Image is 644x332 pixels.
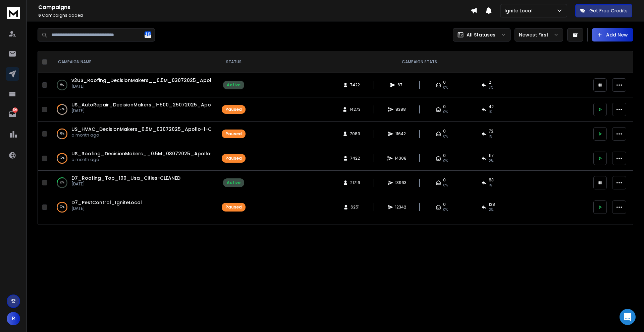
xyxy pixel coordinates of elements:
a: v2US_Roofing_DecisionMakers__0.5M_03072025_Apollo-CLEANED [71,77,239,84]
p: Get Free Credits [589,7,628,14]
p: [DATE] [71,181,180,187]
p: 100 [12,107,18,113]
div: Open Intercom Messenger [620,309,636,325]
span: 12342 [395,204,406,210]
div: Paused [225,131,242,137]
div: Paused [225,204,242,210]
td: 92%US_Roofing_DecisionMakers__0.5M_03072025_Apollo-CLEANEDa month ago [50,146,218,171]
span: 6251 [351,204,360,210]
span: 7422 [350,156,360,161]
a: D7_PestControl_IgniteLocal [71,199,142,206]
span: 13963 [395,180,407,185]
p: Ignite Local [504,7,535,14]
span: 0 [443,129,446,134]
span: 0 [443,153,446,158]
span: 7089 [350,131,360,137]
span: 14308 [395,156,407,161]
span: 21716 [350,180,360,185]
p: Campaigns added [38,13,471,18]
p: All Statuses [467,31,495,38]
p: [DATE] [71,108,211,113]
span: 2 % [489,158,493,164]
div: Active [227,82,240,88]
span: 14273 [350,107,361,112]
p: 23 % [60,106,64,113]
span: 0% [443,85,448,90]
td: 23%US_AutoRepair_DecisionMakers_1-500_25072025_Apollo-CLEANED[DATE] [50,97,218,122]
span: 67 [397,82,404,88]
p: 30 % [60,179,64,186]
p: 76 % [60,131,64,137]
span: 11642 [395,131,406,137]
span: 1 % [489,134,492,139]
button: R [7,312,20,325]
td: 76%US_HVAC_DecisionMakers_0.5M_03072025_Apollo-1-CLEANEDREOONa month ago [50,122,218,146]
p: [DATE] [71,206,142,211]
th: CAMPAIGN STATS [250,51,589,73]
td: 30%D7_Roofing_Top_100_Usa_Cities-CLEANED[DATE] [50,171,218,195]
td: 0%v2US_Roofing_DecisionMakers__0.5M_03072025_Apollo-CLEANED[DATE] [50,73,218,97]
span: 1 % [489,109,492,115]
span: 0% [443,109,448,115]
span: 83 [489,177,494,183]
button: Get Free Credits [575,4,632,17]
span: 0% [443,134,448,139]
td: 97%D7_PestControl_IgniteLocal[DATE] [50,195,218,220]
button: Add New [592,28,633,41]
p: 97 % [60,204,64,211]
p: 0 % [60,82,64,88]
span: 0 [443,80,446,85]
a: 100 [6,107,19,121]
span: 2 [489,80,491,85]
span: 3 % [489,85,493,90]
span: 0 [443,202,446,207]
span: 72 [489,129,493,134]
span: 42 [489,104,494,109]
span: 0% [443,207,448,213]
span: 0 [443,104,446,109]
a: US_HVAC_DecisionMakers_0.5M_03072025_Apollo-1-CLEANEDREOON [71,126,245,133]
span: 117 [489,153,494,158]
th: CAMPAIGN NAME [50,51,218,73]
span: 0 [443,177,446,183]
p: 92 % [60,155,64,162]
img: logo [7,7,20,19]
span: 8388 [395,107,406,112]
p: a month ago [71,133,211,138]
span: 6 [38,12,41,18]
th: STATUS [218,51,250,73]
span: 1 % [489,183,492,188]
span: 2 % [489,207,493,213]
div: Paused [225,107,242,112]
span: 0% [443,158,448,164]
span: 128 [489,202,495,207]
span: 0% [443,183,448,188]
p: [DATE] [71,84,211,89]
h1: Campaigns [38,3,471,11]
p: a month ago [71,157,211,162]
button: Newest First [515,28,563,41]
span: 7422 [350,82,360,88]
a: US_Roofing_DecisionMakers__0.5M_03072025_Apollo-CLEANED [71,150,233,157]
a: D7_Roofing_Top_100_Usa_Cities-CLEANED [71,175,180,181]
div: Paused [225,156,242,161]
div: Active [227,180,240,185]
a: US_AutoRepair_DecisionMakers_1-500_25072025_Apollo-CLEANED [71,101,240,108]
